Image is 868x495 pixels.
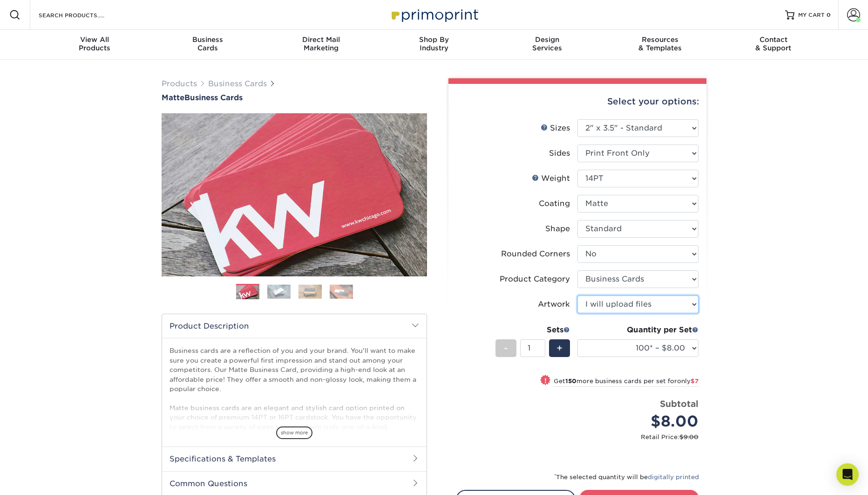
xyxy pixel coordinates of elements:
[660,399,698,409] strong: Subtotal
[236,281,259,304] img: Business Cards 01
[691,378,698,385] span: $7
[539,198,570,209] div: Coating
[264,30,378,60] a: Direct MailMarketing
[717,35,830,52] div: & Support
[330,284,353,299] img: Business Cards 04
[162,447,427,471] h2: Specifications & Templates
[798,11,825,19] span: MY CART
[378,35,491,44] span: Shop By
[648,474,699,481] a: digitally printed
[38,9,129,21] input: SEARCH PRODUCTS.....
[162,93,427,102] a: MatteBusiness Cards
[604,35,717,52] div: & Templates
[38,35,151,44] span: View All
[541,123,570,134] div: Sizes
[264,35,378,44] span: Direct Mail
[554,378,698,387] small: Get more business cards per set for
[544,376,547,385] span: !
[501,248,570,260] div: Rounded Corners
[162,93,427,102] h1: Business Cards
[170,346,419,479] p: Business cards are a reflection of you and your brand. You'll want to make sure you create a powe...
[504,341,508,355] span: -
[151,35,264,44] span: Business
[267,284,291,299] img: Business Cards 02
[38,30,151,60] a: View AllProducts
[545,223,570,234] div: Shape
[495,324,570,336] div: Sets
[836,463,859,486] div: Open Intercom Messenger
[162,79,197,88] a: Products
[604,30,717,60] a: Resources& Templates
[378,30,491,60] a: Shop ByIndustry
[679,433,698,440] span: $9.00
[298,284,322,299] img: Business Cards 03
[208,79,267,88] a: Business Cards
[538,299,570,310] div: Artwork
[532,173,570,184] div: Weight
[38,35,151,52] div: Products
[151,35,264,52] div: Cards
[463,433,698,441] small: Retail Price:
[490,35,604,52] div: Services
[604,35,717,44] span: Resources
[490,30,604,60] a: DesignServices
[276,426,312,439] span: show more
[162,62,427,328] img: Matte 01
[584,410,698,433] div: $8.00
[556,341,563,355] span: +
[677,378,698,385] span: only
[554,474,699,481] small: The selected quantity will be
[456,84,699,119] div: Select your options:
[162,314,427,338] h2: Product Description
[387,5,481,25] img: Primoprint
[549,148,570,159] div: Sides
[717,35,830,44] span: Contact
[151,30,264,60] a: BusinessCards
[577,324,698,336] div: Quantity per Set
[162,93,184,102] span: Matte
[565,378,576,385] strong: 150
[490,35,604,44] span: Design
[378,35,491,52] div: Industry
[827,12,831,18] span: 0
[500,274,570,285] div: Product Category
[717,30,830,60] a: Contact& Support
[264,35,378,52] div: Marketing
